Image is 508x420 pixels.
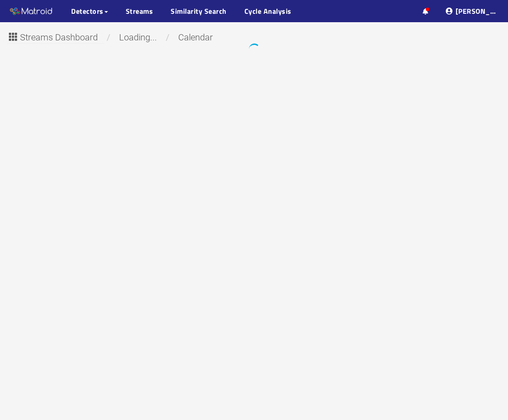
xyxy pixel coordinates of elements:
img: Matroid logo [9,5,53,18]
span: calendar [172,32,220,43]
span: Detectors [71,6,104,16]
span: loading... [112,32,164,43]
a: Streams Dashboard [7,35,104,42]
a: Similarity Search [171,6,227,16]
a: Cycle Analysis [244,6,292,16]
button: Streams Dashboard [7,29,104,43]
span: / [164,32,172,43]
a: Streams [126,6,153,16]
span: Streams Dashboard [20,31,98,44]
span: / [104,32,112,43]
